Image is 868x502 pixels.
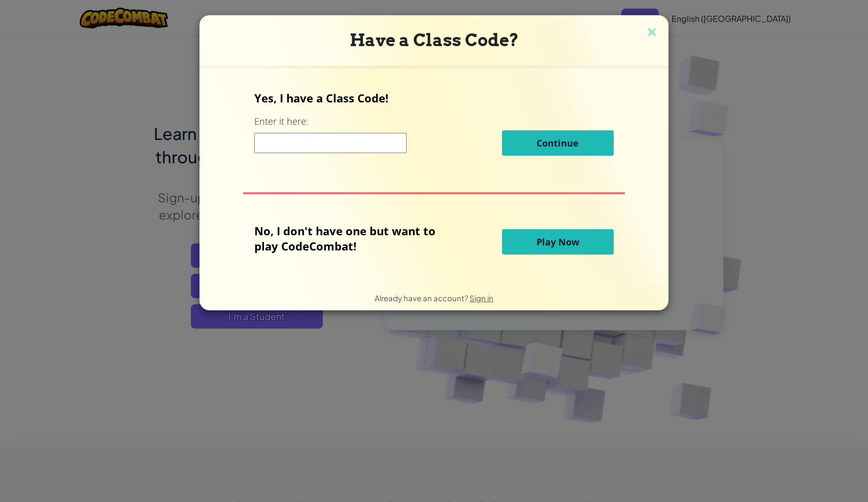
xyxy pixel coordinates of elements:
a: Sign in [470,293,493,303]
p: Yes, I have a Class Code! [254,90,613,105]
span: Already have an account? [375,293,470,303]
button: Play Now [502,229,614,255]
span: Play Now [537,236,579,248]
img: close icon [645,25,658,41]
label: Enter it here: [254,115,308,128]
p: No, I don't have one but want to play CodeCombat! [254,223,451,254]
button: Continue [502,130,614,156]
span: Have a Class Code? [350,30,519,50]
span: Continue [537,137,579,149]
